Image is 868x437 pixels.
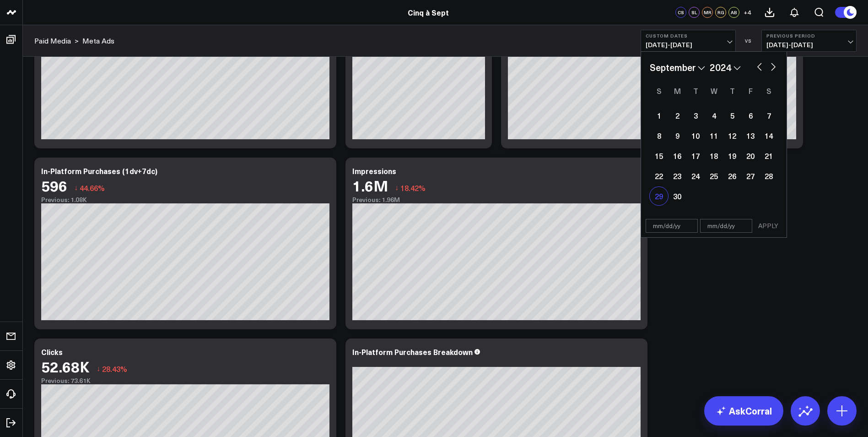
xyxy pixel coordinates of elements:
b: Previous Period [766,33,852,38]
a: AskCorral [704,396,783,426]
div: AB [728,7,739,18]
span: 28.43% [102,364,127,374]
div: Sunday [650,83,668,98]
button: +4 [742,7,753,18]
div: Thursday [723,83,741,98]
span: 18.42% [400,183,426,193]
span: ↓ [395,182,399,194]
button: APPLY [755,219,782,233]
a: Meta Ads [82,36,114,46]
div: VS [740,38,757,44]
div: Saturday [760,83,778,98]
span: ↓ [97,363,100,375]
input: mm/dd/yy [700,219,752,233]
span: [DATE] - [DATE] [766,41,852,49]
div: In-Platform Purchases Breakdown [352,347,473,357]
button: Custom Dates[DATE]-[DATE] [641,30,736,52]
div: Friday [741,83,760,98]
div: Previous: 1.08K [41,196,329,203]
b: Custom Dates [646,33,731,38]
div: In-Platform Purchases (1dv+7dc) [41,166,157,176]
div: Clicks [41,347,63,357]
div: 596 [41,177,67,194]
a: Paid Media [34,36,71,46]
div: Tuesday [686,83,705,98]
div: CS [675,7,686,18]
span: + 4 [744,9,751,16]
div: > [34,36,79,46]
div: 1.6M [352,177,388,194]
div: Monday [668,83,686,98]
button: Previous Period[DATE]-[DATE] [761,30,857,52]
input: mm/dd/yy [646,219,698,233]
span: ↓ [74,182,78,194]
div: MR [702,7,713,18]
div: Previous: 1.96M [352,196,641,203]
span: 44.66% [80,183,105,193]
span: [DATE] - [DATE] [646,41,731,49]
div: RG [715,7,726,18]
div: Previous: 73.61K [41,377,329,384]
div: SL [689,7,700,18]
div: Impressions [352,166,396,176]
div: 52.68K [41,358,90,375]
a: Cinq à Sept [408,7,449,17]
div: Wednesday [705,83,723,98]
